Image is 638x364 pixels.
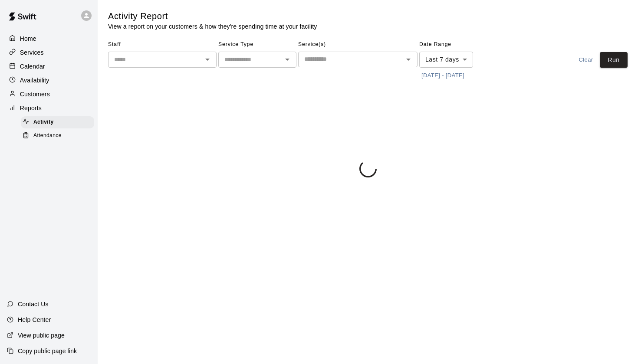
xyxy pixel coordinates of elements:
p: Customers [20,90,50,98]
p: Copy public page link [18,347,77,355]
span: Attendance [33,131,62,140]
a: Reports [7,102,91,115]
h5: Activity Report [108,10,317,22]
p: Help Center [18,315,51,324]
p: Contact Us [18,300,49,308]
span: Activity [33,118,54,127]
a: Attendance [21,129,98,142]
a: Services [7,46,91,59]
button: [DATE] - [DATE] [419,69,467,82]
a: Availability [7,74,91,87]
span: Staff [108,38,217,52]
button: Run [600,52,628,68]
a: Activity [21,115,98,129]
span: Service(s) [298,38,418,52]
span: Service Type [218,38,296,52]
button: Open [402,53,414,66]
p: Services [20,48,44,57]
p: View a report on your customers & how they're spending time at your facility [108,22,317,31]
p: Availability [20,76,49,85]
div: Last 7 days [419,52,473,68]
button: Clear [572,52,600,68]
div: Activity [21,116,94,128]
button: Open [201,53,214,66]
p: Home [20,34,36,43]
div: Attendance [21,130,94,142]
a: Calendar [7,60,91,73]
p: Reports [20,104,42,112]
a: Home [7,32,91,45]
a: Customers [7,88,91,101]
span: Date Range [419,38,495,52]
p: View public page [18,331,65,340]
p: Calendar [20,62,45,71]
button: Open [281,53,293,66]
